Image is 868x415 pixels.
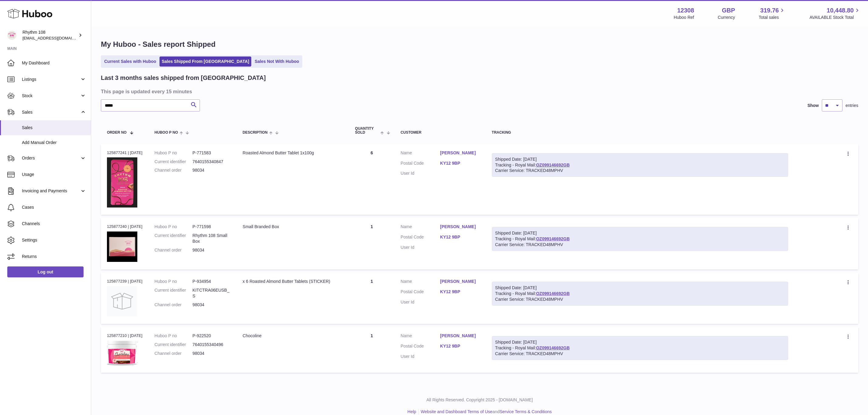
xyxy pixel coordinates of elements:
[718,15,735,20] div: Currency
[492,153,788,177] div: Tracking - Royal Mail:
[809,15,861,20] span: AVAILABLE Stock Total
[155,131,178,135] span: Huboo P no
[22,93,80,99] span: Stock
[243,279,343,284] div: x 6 Roasted Almond Butter Tablets (STICKER)
[193,279,231,284] dd: P-934954
[401,160,440,168] dt: Postal Code
[193,287,231,299] dd: KITCTRA06EUSB_S
[107,150,142,156] div: 125877241 | [DATE]
[495,168,785,173] div: Carrier Service: TRACKED48MPHV
[407,409,416,414] a: Help
[243,131,268,135] span: Description
[536,163,570,167] a: OZ099146692GB
[349,144,395,215] td: 6
[677,6,694,15] strong: 12308
[499,409,552,414] a: Service Terms & Conditions
[349,218,395,269] td: 1
[22,77,80,82] span: Listings
[495,351,785,357] div: Carrier Service: TRACKED48MPHV
[155,247,193,253] dt: Channel order
[808,103,819,108] label: Show
[349,327,395,372] td: 1
[674,15,694,20] div: Huboo Ref
[492,282,788,306] div: Tracking - Royal Mail:
[355,127,379,135] span: Quantity Sold
[401,131,480,135] div: Customer
[401,170,440,176] dt: User Id
[495,285,785,291] div: Shipped Date: [DATE]
[160,57,251,67] a: Sales Shipped From [GEOGRAPHIC_DATA]
[495,242,785,248] div: Carrier Service: TRACKED48MPHV
[22,36,89,40] span: [EMAIL_ADDRESS][DOMAIN_NAME]
[107,286,137,316] img: no-photo.jpg
[107,279,142,284] div: 125877239 | [DATE]
[401,299,440,305] dt: User Id
[440,234,480,240] a: KY12 9BP
[243,150,343,156] div: Roasted Almond Butter Tablet 1x100g
[440,150,480,156] a: [PERSON_NAME]
[495,230,785,236] div: Shipped Date: [DATE]
[193,342,231,348] dd: 7640155340496
[193,224,231,230] dd: P-771598
[401,343,440,351] dt: Postal Code
[193,150,231,156] dd: P-771583
[193,247,231,253] dd: 98034
[495,339,785,345] div: Shipped Date: [DATE]
[22,188,80,194] span: Invoicing and Payments
[22,237,86,243] span: Settings
[401,333,440,340] dt: Name
[155,302,193,308] dt: Channel order
[107,131,127,135] span: Order No
[401,234,440,242] dt: Postal Code
[155,159,193,165] dt: Current identifier
[155,233,193,244] dt: Current identifier
[536,236,570,241] a: OZ099146692GB
[846,103,858,108] span: entries
[22,29,77,41] div: Rhythm 108
[495,297,785,302] div: Carrier Service: TRACKED48MPHV
[722,6,735,15] strong: GBP
[440,279,480,284] a: [PERSON_NAME]
[401,289,440,296] dt: Postal Code
[759,6,786,20] a: 319.76 Total sales
[96,397,863,403] p: All Rights Reserved. Copyright 2025 - [DOMAIN_NAME]
[492,336,788,360] div: Tracking - Royal Mail:
[401,279,440,286] dt: Name
[155,342,193,348] dt: Current identifier
[809,6,861,20] a: 10,448.80 AVAILABLE Stock Total
[492,227,788,251] div: Tracking - Royal Mail:
[22,172,86,177] span: Usage
[107,224,142,229] div: 125877240 | [DATE]
[155,351,193,356] dt: Channel order
[243,333,343,339] div: Chocoline
[440,289,480,295] a: KY12 9BP
[102,57,158,67] a: Current Sales with Huboo
[827,6,854,15] span: 10,448.80
[243,224,343,230] div: Small Branded Box
[421,409,492,414] a: Website and Dashboard Terms of Use
[401,354,440,359] dt: User Id
[536,345,570,350] a: OZ099146692GB
[440,160,480,166] a: KY12 9BP
[155,279,193,284] dt: Huboo P no
[193,159,231,165] dd: 7640155340847
[193,333,231,339] dd: P-922520
[401,245,440,250] dt: User Id
[349,273,395,324] td: 1
[107,333,142,338] div: 125877210 | [DATE]
[440,333,480,339] a: [PERSON_NAME]
[495,156,785,162] div: Shipped Date: [DATE]
[22,109,80,115] span: Sales
[155,333,193,339] dt: Huboo P no
[22,125,86,131] span: Sales
[492,131,788,135] div: Tracking
[193,167,231,173] dd: 98034
[7,31,16,40] img: orders@rhythm108.com
[193,351,231,356] dd: 98034
[107,157,137,207] img: 123081684745900.jpg
[155,287,193,299] dt: Current identifier
[401,224,440,231] dt: Name
[22,60,86,66] span: My Dashboard
[107,341,137,365] img: 1703078001.JPG
[440,224,480,230] a: [PERSON_NAME]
